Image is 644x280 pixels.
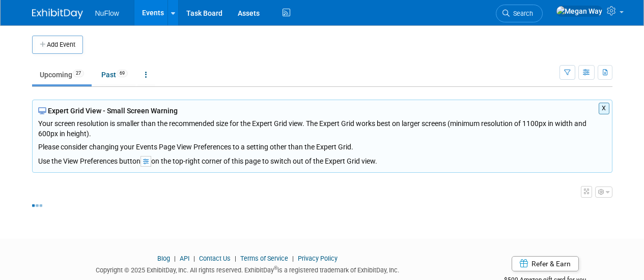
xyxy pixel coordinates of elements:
button: X [599,103,609,114]
a: Upcoming27 [32,65,92,84]
div: Expert Grid View - Small Screen Warning [38,106,606,116]
a: API [180,255,189,262]
a: Past69 [94,65,135,84]
span: 69 [117,70,128,77]
a: Blog [157,255,170,262]
img: ExhibitDay [32,9,83,19]
a: Privacy Policy [298,255,338,262]
span: | [232,255,239,262]
span: | [191,255,198,262]
a: Contact Us [199,255,231,262]
button: Add Event [32,36,83,54]
a: Refer & Earn [512,256,579,271]
div: Your screen resolution is smaller than the recommended size for the Expert Grid view. The Expert ... [38,116,606,152]
div: Copyright © 2025 ExhibitDay, Inc. All rights reserved. ExhibitDay is a registered trademark of Ex... [32,263,464,275]
sup: ® [274,265,277,271]
a: Search [496,5,543,22]
div: Use the View Preferences button on the top-right corner of this page to switch out of the Expert ... [38,152,606,167]
span: 27 [73,70,84,77]
span: | [290,255,296,262]
div: Please consider changing your Events Page View Preferences to a setting other than the Expert Grid. [38,139,606,152]
img: loading... [32,204,42,207]
span: | [172,255,178,262]
a: Terms of Service [240,255,288,262]
span: Search [510,10,533,17]
img: Megan Way [556,6,603,17]
span: NuFlow [95,9,119,17]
